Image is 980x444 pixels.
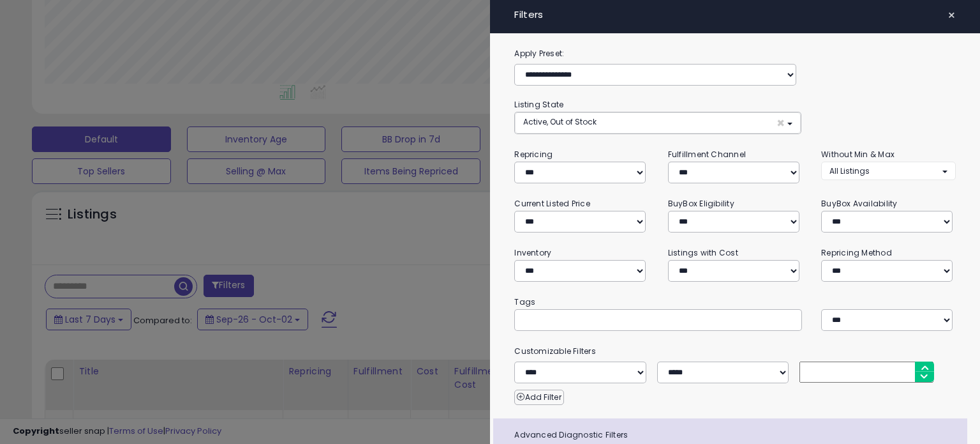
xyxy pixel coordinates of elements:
small: Repricing [514,149,553,160]
button: Active, Out of Stock × [515,112,800,134]
small: Fulfillment Channel [668,149,746,160]
span: Active, Out of Stock [523,116,597,127]
small: BuyBox Eligibility [668,198,734,209]
small: Listing State [514,99,563,110]
small: Current Listed Price [514,198,590,209]
span: Advanced Diagnostic Filters [505,428,967,442]
small: Repricing Method [821,247,892,258]
span: × [776,116,785,130]
span: All Listings [829,165,870,176]
small: Listings with Cost [668,247,738,258]
small: Without Min & Max [821,149,895,160]
span: × [947,6,956,24]
button: All Listings [821,162,955,180]
button: × [942,6,961,24]
small: Inventory [514,247,551,258]
small: Customizable Filters [505,344,965,358]
small: BuyBox Availability [821,198,897,209]
h4: Filters [514,10,955,20]
small: Tags [505,295,965,309]
label: Apply Preset: [505,47,965,61]
button: Add Filter [514,390,563,405]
